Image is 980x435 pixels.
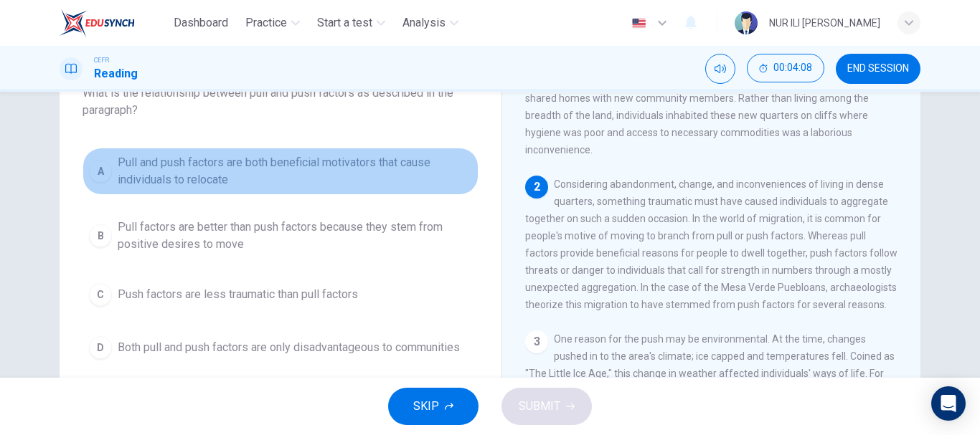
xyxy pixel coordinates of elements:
[118,154,472,188] span: Pull and push factors are both beneficial motivators that cause individuals to relocate
[83,330,479,365] button: DBoth pull and push factors are only disadvantageous to communities
[525,176,548,199] div: 2
[94,65,138,82] h1: Reading
[769,14,880,32] div: NUR ILI [PERSON_NAME]
[83,148,479,195] button: APull and push factors are both beneficial motivators that cause individuals to relocate
[118,339,460,356] span: Both pull and push factors are only disadvantageous to communities
[773,62,812,74] span: 00:04:08
[413,396,439,416] span: SKIP
[89,160,112,183] div: A
[60,9,168,37] a: EduSynch logo
[397,10,464,36] button: Analysis
[118,286,358,303] span: Push factors are less traumatic than pull factors
[89,283,112,306] div: C
[705,54,735,84] div: Mute
[89,224,112,247] div: B
[83,277,479,312] button: CPush factors are less traumatic than pull factors
[525,330,548,353] div: 3
[847,63,909,75] span: END SESSION
[317,14,372,32] span: Start a test
[402,14,446,32] span: Analysis
[747,54,824,84] div: Hide
[240,10,306,36] button: Practice
[747,54,824,82] button: 00:04:08
[168,10,234,36] button: Dashboard
[94,55,109,65] span: CEFR
[931,386,966,421] div: Open Intercom Messenger
[735,11,758,34] img: Profile picture
[174,14,228,32] span: Dashboard
[388,388,479,425] button: SKIP
[836,54,920,84] button: END SESSION
[630,18,648,29] img: en
[89,336,112,359] div: D
[83,212,479,259] button: BPull factors are better than push factors because they stem from positive desires to move
[525,178,897,310] span: Considering abandonment, change, and inconveniences of living in dense quarters, something trauma...
[60,9,135,37] img: EduSynch logo
[245,14,287,32] span: Practice
[83,85,479,119] span: What is the relationship between pull and push factors as described in the paragraph?
[311,10,391,36] button: Start a test
[118,219,472,253] span: Pull factors are better than push factors because they stem from positive desires to move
